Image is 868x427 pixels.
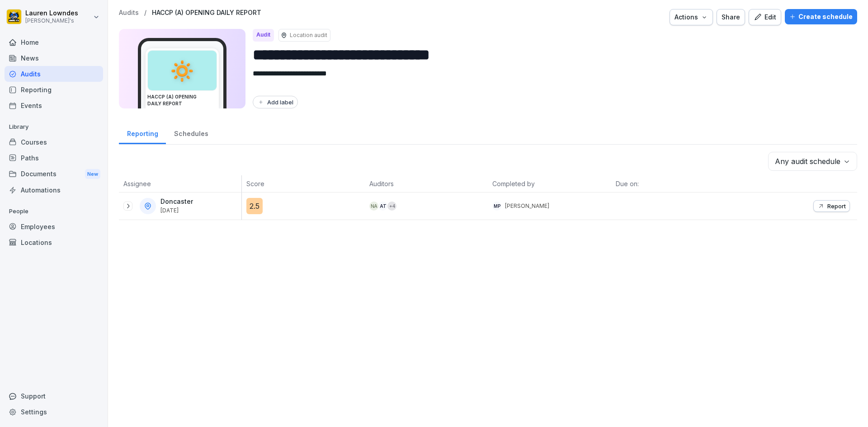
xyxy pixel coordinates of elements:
[160,207,193,214] p: [DATE]
[378,202,387,211] div: AT
[5,134,103,150] a: Courses
[5,98,103,113] a: Events
[749,9,781,25] button: Edit
[5,82,103,98] a: Reporting
[5,166,103,183] a: DocumentsNew
[85,169,100,179] div: New
[5,388,103,404] div: Support
[387,202,396,211] div: + 4
[123,179,237,188] p: Assignee
[5,120,103,134] p: Library
[152,9,261,17] a: HACCP (A) OPENING DAILY REPORT
[492,179,606,188] p: Completed by
[5,34,103,50] a: Home
[5,50,103,66] a: News
[25,9,78,17] p: Lauren Lowndes
[827,202,846,210] p: Report
[5,219,103,235] a: Employees
[611,175,734,192] th: Due on:
[257,99,293,106] div: Add label
[785,9,857,24] button: Create schedule
[754,12,776,22] div: Edit
[789,12,853,22] div: Create schedule
[365,175,488,192] th: Auditors
[675,12,708,22] div: Actions
[160,198,193,206] p: Doncaster
[5,204,103,219] p: People
[717,9,745,25] button: Share
[148,51,217,90] div: 🔅
[5,182,103,198] a: Automations
[5,235,103,250] a: Locations
[246,179,360,188] p: Score
[253,29,274,42] div: Audit
[25,18,78,24] p: [PERSON_NAME]'s
[119,9,139,17] a: Audits
[5,66,103,82] a: Audits
[369,202,378,211] div: NA
[147,94,217,107] h3: HACCP (A) OPENING DAILY REPORT
[813,200,850,212] button: Report
[166,121,216,144] a: Schedules
[5,166,103,183] div: Documents
[144,9,146,17] p: /
[290,31,327,39] p: Location audit
[722,12,740,22] div: Share
[670,9,713,25] button: Actions
[253,96,298,108] button: Add label
[119,121,166,144] a: Reporting
[5,150,103,166] a: Paths
[5,404,103,420] a: Settings
[492,202,501,211] div: MP
[246,198,263,214] div: 2.5
[505,202,549,210] p: [PERSON_NAME]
